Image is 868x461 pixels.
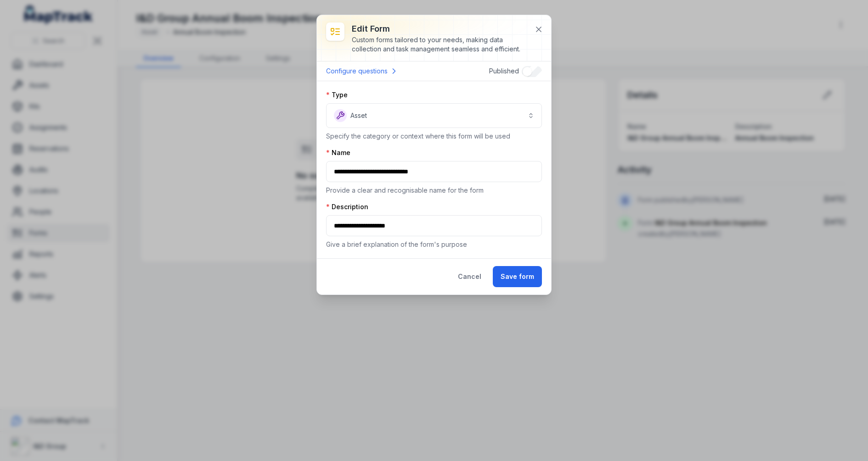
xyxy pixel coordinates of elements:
[326,240,542,249] p: Give a brief explanation of the form's purpose
[489,67,519,75] span: Published
[326,202,368,211] label: Description
[326,186,542,195] p: Provide a clear and recognisable name for the form
[352,22,527,35] h3: Edit form
[326,103,542,128] button: Asset
[450,266,489,287] button: Cancel
[326,65,399,77] a: Configure questions
[326,90,348,100] label: Type
[326,148,350,157] label: Name
[493,266,542,287] button: Save form
[326,132,542,141] p: Specify the category or context where this form will be used
[352,35,527,54] div: Custom forms tailored to your needs, making data collection and task management seamless and effi...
